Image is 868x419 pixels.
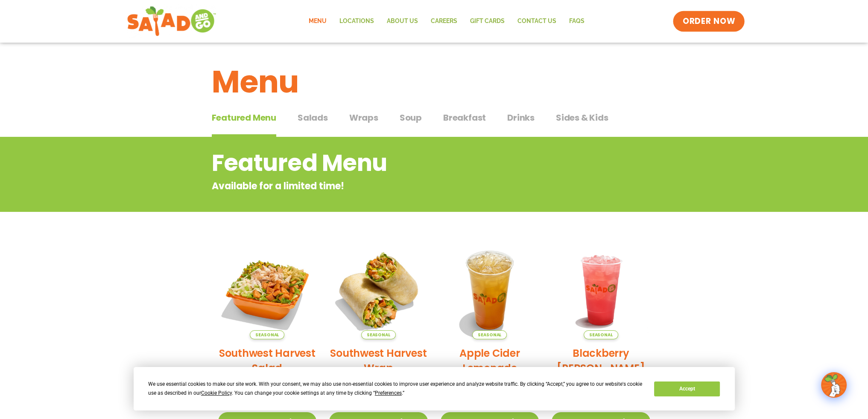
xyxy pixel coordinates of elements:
a: Locations [333,12,380,31]
span: ORDER NOW [682,16,735,27]
span: Seasonal [250,330,284,339]
a: Careers [424,12,464,31]
span: Seasonal [361,330,396,339]
p: Available for a limited time! [212,179,588,193]
div: Cookie Consent Prompt [134,367,735,410]
h2: Southwest Harvest Salad [218,346,317,376]
a: GIFT CARDS [464,12,511,31]
a: FAQs [563,12,591,31]
h2: Featured Menu [212,146,588,180]
h2: Blackberry [PERSON_NAME] Lemonade [552,346,650,390]
img: wpChatIcon [822,373,846,397]
h2: Southwest Harvest Wrap [329,346,428,376]
img: Product photo for Apple Cider Lemonade [441,241,539,339]
div: We use essential cookies to make our site work. With your consent, we may also use non-essential ... [148,380,644,398]
span: Soup [400,111,422,124]
a: Contact Us [511,12,563,31]
nav: Menu [302,12,591,31]
span: Wraps [349,111,378,124]
span: Drinks [507,111,535,124]
h2: Apple Cider Lemonade [441,346,539,376]
span: Seasonal [472,330,507,339]
img: Product photo for Southwest Harvest Salad [218,241,317,339]
a: About Us [380,12,424,31]
h1: Menu [212,59,657,105]
a: Menu [302,12,333,31]
img: new-SAG-logo-768×292 [127,4,217,38]
span: Seasonal [584,330,618,339]
span: Sides & Kids [556,111,608,124]
img: Product photo for Southwest Harvest Wrap [329,241,428,339]
button: Accept [654,381,720,396]
a: ORDER NOW [673,11,745,32]
div: Tabbed content [212,108,657,137]
img: Product photo for Blackberry Bramble Lemonade [552,241,650,339]
span: Salads [298,111,328,124]
span: Featured Menu [212,111,276,124]
span: Cookie Policy [201,390,232,396]
span: Breakfast [443,111,486,124]
span: Preferences [375,390,402,396]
